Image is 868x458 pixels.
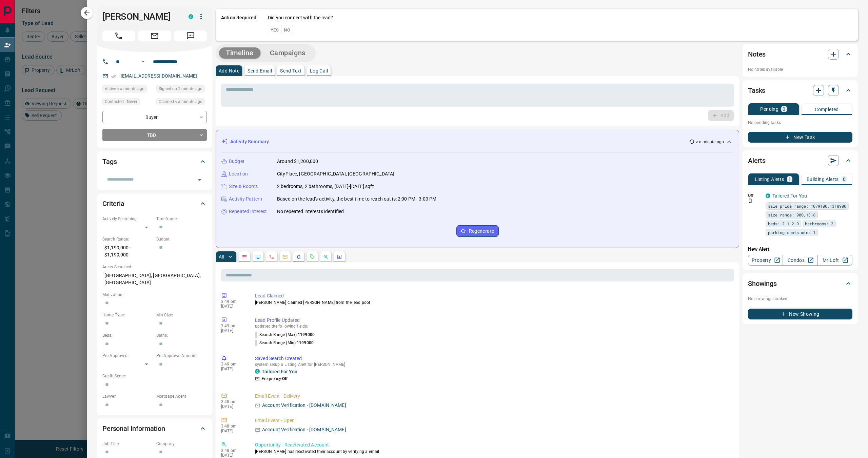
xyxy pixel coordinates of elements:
h2: Criteria [102,198,124,209]
p: Pre-Approved: [102,353,153,359]
svg: Email Verified [111,74,116,79]
p: Add Note [219,68,239,73]
p: Completed [815,107,839,112]
p: Budget: [156,236,207,242]
h2: Personal Information [102,423,165,434]
p: Building Alerts [807,177,839,182]
span: Message [174,30,207,41]
div: Criteria [102,195,207,212]
p: Pre-Approval Amount: [156,353,207,359]
p: Send Email [248,68,272,73]
p: [DATE] [221,328,245,333]
a: Property [748,255,783,266]
p: 0 [783,107,785,111]
p: Opportunity - Reactivated Account [255,441,731,449]
p: Email Event - Open [255,417,731,424]
p: Areas Searched: [102,264,207,270]
p: Frequency: [262,376,288,382]
p: [DATE] [221,304,245,309]
p: Account Verification - [DOMAIN_NAME] [262,426,346,433]
p: Actively Searching: [102,216,153,222]
p: No showings booked [748,296,852,302]
div: condos.ca [255,369,260,374]
button: Campaigns [263,47,312,59]
p: Size & Rooms [229,183,258,190]
p: [DATE] [221,429,245,433]
p: $1,199,000 - $1,199,000 [102,242,153,261]
span: Email [138,30,171,41]
p: Pending [760,107,778,111]
h1: [PERSON_NAME] [102,11,178,22]
p: Around $1,200,000 [277,158,318,165]
p: Account Verification - [DOMAIN_NAME] [262,402,346,409]
p: [GEOGRAPHIC_DATA], [GEOGRAPHIC_DATA], [GEOGRAPHIC_DATA] [102,270,207,288]
p: [DATE] [221,404,245,409]
p: [DATE] [221,367,245,371]
p: Mortgage Agent: [156,393,207,399]
p: Company: [156,441,207,447]
svg: Notes [242,254,247,259]
button: Open [139,58,147,66]
a: Tailored For You [772,193,807,199]
span: Signed up 1 minute ago [159,85,202,92]
p: Baths: [156,332,207,338]
p: Timeframe: [156,216,207,222]
p: Job Title: [102,441,153,447]
span: 1199000 [298,332,315,337]
div: Notes [748,46,852,62]
div: Tags [102,153,207,170]
svg: Agent Actions [337,254,342,259]
button: Regenerate [456,225,499,237]
button: New Showing [748,309,852,319]
p: Budget [229,158,244,165]
div: Tasks [748,82,852,99]
p: No notes available [748,66,852,72]
div: Buyer [102,111,207,123]
a: [EMAIL_ADDRESS][DOMAIN_NAME] [121,73,197,79]
p: Off [748,192,762,199]
p: Motivation: [102,292,207,298]
div: TBD [102,129,207,141]
p: Lead Claimed [255,292,731,299]
p: Search Range (Max) : [255,332,315,338]
span: parking spots min: 1 [768,229,815,236]
span: bathrooms: 2 [805,220,833,227]
div: Sun Sep 14 2025 [156,85,207,95]
span: Call [102,30,135,41]
h2: Alerts [748,155,766,166]
p: 3:48 pm [221,424,245,429]
span: sale price range: 1079100,1318900 [768,203,846,209]
p: 3:48 pm [221,399,245,404]
p: Listing Alerts [755,177,784,182]
p: [DATE] [221,453,245,458]
div: Personal Information [102,420,207,437]
p: No pending tasks [748,118,852,128]
a: Tailored For You [262,369,297,374]
p: 3:49 pm [221,299,245,304]
p: Lead Profile Updated [255,317,731,324]
svg: Listing Alerts [296,254,301,259]
p: updated the following fields: [255,324,731,329]
p: 3:49 pm [221,324,245,328]
p: Search Range: [102,236,153,242]
svg: Lead Browsing Activity [255,254,261,259]
svg: Requests [310,254,315,259]
div: Alerts [748,152,852,169]
p: 3:49 pm [221,362,245,367]
p: Activity Pattern [229,195,262,203]
a: Mr.Loft [817,255,852,266]
button: Yes [268,25,281,35]
p: Send Text [280,68,302,73]
div: Showings [748,275,852,292]
div: condos.ca [766,193,770,198]
svg: Opportunities [323,254,329,259]
p: system setup a Listing Alert for [PERSON_NAME] [255,362,731,367]
p: Email Event - Delivery [255,393,731,400]
div: Sun Sep 14 2025 [102,85,153,95]
a: Condos [783,255,817,266]
span: Claimed < a minute ago [159,98,202,105]
p: No repeated interests identified [277,208,344,215]
p: Home Type: [102,312,153,318]
h2: Tags [102,156,117,167]
div: condos.ca [189,14,193,19]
